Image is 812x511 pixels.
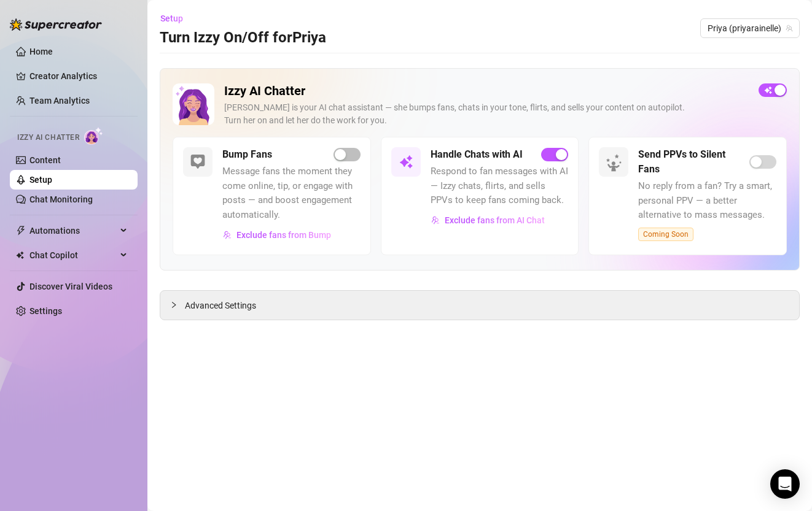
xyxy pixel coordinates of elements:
span: Priya (priyarainelle) [708,19,792,37]
button: Setup [160,9,193,28]
span: Advanced Settings [185,299,256,312]
a: Setup [29,175,52,185]
a: Creator Analytics [29,66,128,86]
a: Home [29,47,53,56]
span: Chat Copilot [29,245,117,265]
img: silent-fans-ppv-o-N6Mmdf.svg [606,154,625,174]
span: thunderbolt [16,226,26,236]
span: Coming Soon [638,228,693,241]
h5: Handle Chats with AI [431,147,523,162]
a: Settings [29,306,62,316]
a: Content [29,155,61,165]
span: Automations [29,221,117,240]
h3: Turn Izzy On/Off for Priya [160,28,326,48]
img: svg%3e [431,216,440,225]
a: Team Analytics [29,96,90,106]
span: Respond to fan messages with AI — Izzy chats, flirts, and sells PPVs to keep fans coming back. [431,164,569,208]
div: collapsed [170,298,185,312]
span: collapsed [170,301,178,309]
img: Izzy AI Chatter [173,83,214,125]
a: Discover Viral Videos [29,282,112,291]
button: Exclude fans from AI Chat [431,210,545,230]
h2: Izzy AI Chatter [224,83,749,99]
img: svg%3e [190,155,205,169]
span: Setup [160,13,183,23]
span: No reply from a fan? Try a smart, personal PPV — a better alternative to mass messages. [638,179,776,223]
div: Open Intercom Messenger [770,469,800,499]
h5: Bump Fans [222,147,272,162]
button: Exclude fans from Bump [222,225,332,245]
span: Exclude fans from AI Chat [445,215,545,225]
div: [PERSON_NAME] is your AI chat assistant — she bumps fans, chats in your tone, flirts, and sells y... [224,101,749,127]
span: Message fans the moment they come online, tip, or engage with posts — and boost engagement automa... [222,164,361,222]
span: team [786,25,793,32]
a: Chat Monitoring [29,194,93,204]
span: Exclude fans from Bump [236,230,331,240]
img: logo-BBDzfeDw.svg [10,18,102,31]
img: AI Chatter [84,127,103,145]
img: svg%3e [399,155,413,169]
span: Izzy AI Chatter [17,132,79,144]
img: Chat Copilot [16,251,24,259]
img: svg%3e [223,231,232,239]
h5: Send PPVs to Silent Fans [638,147,749,177]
